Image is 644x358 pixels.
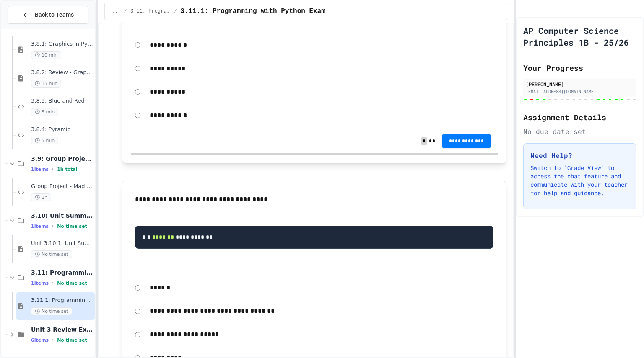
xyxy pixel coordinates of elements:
[31,193,51,201] span: 1h
[523,62,636,74] h2: Your Progress
[526,80,634,88] div: [PERSON_NAME]
[31,41,93,48] span: 3.8.1: Graphics in Python
[31,108,58,116] span: 5 min
[52,166,54,173] span: •
[31,98,93,105] span: 3.8.3: Blue and Red
[52,337,54,343] span: •
[35,10,74,19] span: Back to Teams
[31,212,93,219] span: 3.10: Unit Summary
[31,51,61,59] span: 10 min
[523,126,636,137] div: No due date set
[174,8,177,15] span: /
[124,8,127,15] span: /
[8,6,88,24] button: Back to Teams
[52,223,54,229] span: •
[31,155,93,162] span: 3.9: Group Project - Mad Libs
[130,8,171,15] span: 3.11: Programming with Python Exam
[57,167,78,172] span: 1h total
[57,224,87,229] span: No time set
[180,6,325,16] span: 3.11.1: Programming with Python Exam
[57,281,87,286] span: No time set
[31,69,93,76] span: 3.8.2: Review - Graphics in Python
[31,297,93,304] span: 3.11.1: Programming with Python Exam
[57,337,87,343] span: No time set
[523,111,636,123] h2: Assignment Details
[31,326,93,333] span: Unit 3 Review Exercises
[31,337,49,343] span: 6 items
[31,167,49,172] span: 1 items
[523,25,636,48] h1: AP Computer Science Principles 1B - 25/26
[31,240,93,247] span: Unit 3.10.1: Unit Summary
[112,8,121,15] span: ...
[31,250,72,258] span: No time set
[526,88,634,95] div: [EMAIL_ADDRESS][DOMAIN_NAME]
[530,164,629,197] p: Switch to "Grade View" to access the chat feature and communicate with your teacher for help and ...
[31,281,49,286] span: 1 items
[52,280,54,286] span: •
[31,126,93,133] span: 3.8.4: Pyramid
[31,269,93,276] span: 3.11: Programming with Python Exam
[31,307,72,315] span: No time set
[31,137,58,144] span: 5 min
[31,80,61,88] span: 15 min
[31,224,49,229] span: 1 items
[31,183,93,190] span: Group Project - Mad Libs
[530,150,629,160] h3: Need Help?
